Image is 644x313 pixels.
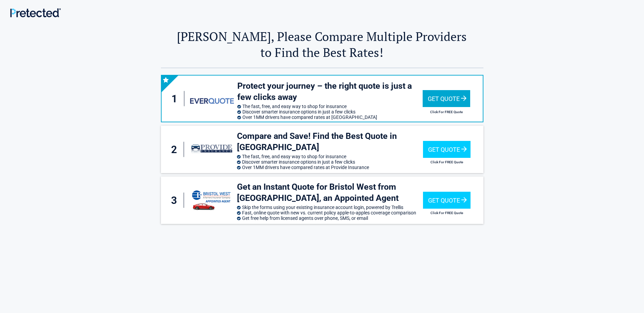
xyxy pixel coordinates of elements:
li: Over 1MM drivers have compared rates at Provide Insurance [237,165,423,170]
li: Get free help from licensed agents over phone, SMS, or email [237,215,423,221]
li: Fast, online quote with new vs. current policy apple-to-apples coverage comparison [237,210,423,215]
img: everquote's logo [190,98,234,104]
h2: Click For FREE Quote [423,160,471,164]
h2: Click For FREE Quote [423,110,470,114]
li: Over 1MM drivers have compared rates at [GEOGRAPHIC_DATA] [237,114,423,120]
div: Get Quote [423,141,471,158]
li: The fast, free, and easy way to shop for insurance [237,104,423,109]
li: Discover smarter insurance options in just a few clicks [237,159,423,165]
h3: Protect your journey – the right quote is just a few clicks away [237,81,423,103]
div: Get Quote [423,192,471,209]
h2: [PERSON_NAME], Please Compare Multiple Providers to Find the Best Rates! [161,28,483,60]
img: Main Logo [10,8,61,17]
img: provide-insurance's logo [190,139,234,160]
h3: Get an Instant Quote for Bristol West from [GEOGRAPHIC_DATA], an Appointed Agent [237,182,423,204]
div: 3 [168,193,184,208]
div: 2 [168,142,184,157]
img: savvy's logo [191,189,232,212]
div: 1 [168,91,185,106]
li: Discover smarter insurance options in just a few clicks [237,109,423,114]
h2: Click For FREE Quote [423,211,471,215]
div: Get Quote [423,90,470,107]
li: Skip the forms using your existing insurance account login, powered by Trellis [237,205,423,210]
li: The fast, free, and easy way to shop for insurance [237,154,423,159]
h3: Compare and Save! Find the Best Quote in [GEOGRAPHIC_DATA] [237,131,423,153]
